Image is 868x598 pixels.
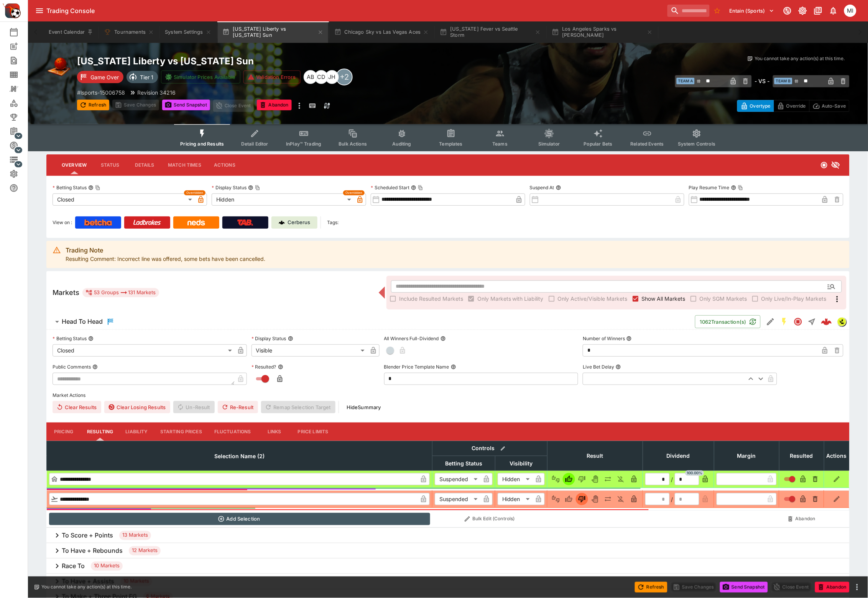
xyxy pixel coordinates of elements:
[393,141,411,147] span: Auditing
[9,183,31,193] div: Help & Support
[576,473,588,485] button: Lose
[162,100,210,110] button: Send Snapshot
[677,78,695,84] span: Team A
[399,295,463,303] span: Include Resulted Markets
[278,364,283,370] button: Resulted?
[173,401,214,413] span: Un-Result
[33,4,46,18] button: open drawer
[437,459,491,468] span: Betting Status
[271,216,317,229] a: Cerberus
[66,243,265,266] div: Resulting Comment: Incorrect line was offered, some bets have been cancelled.
[56,156,93,174] button: Overview
[53,288,79,297] h5: Markets
[778,315,791,329] button: SGM Enabled
[186,190,203,195] span: Overridden
[46,423,81,441] button: Pricing
[477,295,544,303] span: Only Markets with Liability
[822,102,846,110] p: Auto-Save
[815,583,850,590] span: Mark an event as closed and abandoned.
[2,2,21,20] img: PriceKinetics Logo
[339,141,367,147] span: Bulk Actions
[49,513,430,525] button: Add Selection
[626,336,632,341] button: Number of Winners
[84,220,112,226] img: Betcha
[257,423,292,441] button: Links
[833,295,842,304] svg: More
[9,28,31,37] div: Event Calendar
[345,190,362,195] span: Overridden
[786,102,806,110] p: Override
[844,5,856,17] div: michael.wilczynski
[9,169,31,179] div: System Settings
[241,141,268,147] span: Detail Editor
[314,70,328,84] div: Cameron Duffy
[218,401,258,413] button: Re-Result
[85,288,156,297] div: 53 Groups 131 Markets
[9,70,31,79] div: Template Search
[498,444,508,454] button: Bulk edit
[791,315,805,329] button: Closed
[88,336,94,341] button: Betting Status
[119,532,151,539] span: 13 Markets
[550,473,562,485] button: Not Set
[77,55,464,67] h2: Copy To Clipboard
[550,493,562,505] button: Not Set
[547,441,643,470] th: Result
[492,141,508,147] span: Teams
[154,423,208,441] button: Starting Prices
[180,141,224,147] span: Pricing and Results
[714,441,779,470] th: Margin
[257,100,291,110] button: Abandon
[252,364,276,370] p: Resulted?
[9,141,31,150] div: Sports Pricing
[805,315,819,329] button: Straight
[711,5,723,17] button: No Bookmarks
[558,295,628,303] span: Only Active/Visible Markets
[815,582,850,593] button: Abandon
[90,73,119,81] p: Game Over
[831,161,840,170] svg: Hidden
[827,4,840,18] button: Notifications
[837,317,847,326] div: lsports
[838,318,846,326] img: lsports
[737,100,850,112] div: Start From
[252,335,286,342] p: Display Status
[761,295,827,303] span: Only Live/In-Play Markets
[584,141,613,147] span: Popular Bets
[501,459,541,468] span: Visibility
[295,100,304,112] button: more
[9,98,31,108] div: Categories
[602,473,614,485] button: Push
[62,562,85,570] h6: Race To
[779,441,824,470] th: Resulted
[93,156,127,174] button: Status
[92,364,98,370] button: Public Comments
[498,473,533,485] div: Hidden
[738,185,743,190] button: Copy To Clipboard
[174,124,722,151] div: Event type filters
[9,155,31,164] div: Infrastructure
[62,547,123,555] h6: To Have + Rebounds
[824,441,850,470] th: Actions
[288,336,293,341] button: Display Status
[53,344,235,357] div: Closed
[162,156,207,174] button: Match Times
[237,220,253,226] img: TabNZ
[255,185,260,190] button: Copy To Clipboard
[441,336,446,341] button: All Winners Full-Dividend
[825,280,838,293] button: Open
[336,69,353,85] div: +2
[671,495,673,503] div: /
[212,184,247,191] p: Display Status
[689,184,730,191] p: Play Resume Time
[432,441,547,456] th: Controls
[794,317,803,326] svg: Closed
[104,401,170,413] button: Clear Losing Results
[809,100,850,112] button: Auto-Save
[556,185,561,190] button: Suspend At
[530,184,554,191] p: Suspend At
[187,220,205,226] img: Neds
[616,364,621,370] button: Live Bet Delay
[615,473,627,485] button: Eliminated In Play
